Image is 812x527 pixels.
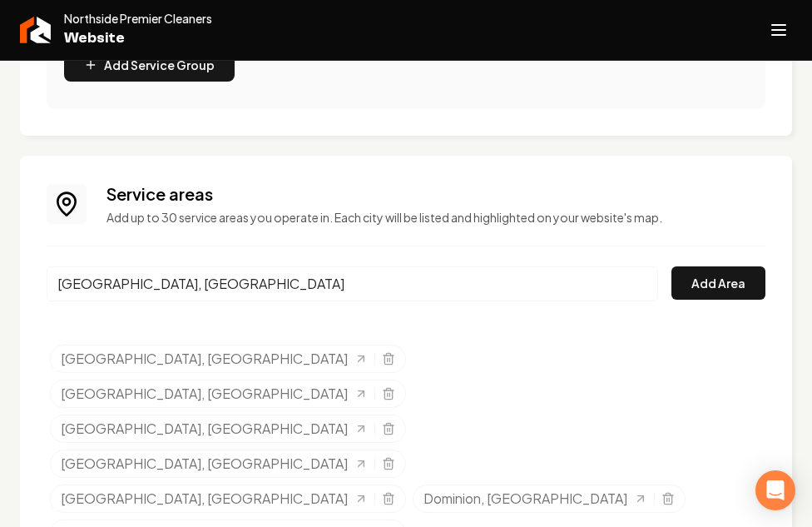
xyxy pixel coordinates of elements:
[61,489,348,509] span: [GEOGRAPHIC_DATA], [GEOGRAPHIC_DATA]
[20,17,51,43] img: Rebolt Logo
[106,209,765,226] p: Add up to 30 service areas you operate in. Each city will be listed and highlighted on your websi...
[64,27,212,50] span: Website
[106,182,765,206] h3: Service areas
[755,470,795,510] div: Open Intercom Messenger
[61,349,348,369] span: [GEOGRAPHIC_DATA], [GEOGRAPHIC_DATA]
[61,349,368,369] a: [GEOGRAPHIC_DATA], [GEOGRAPHIC_DATA]
[61,419,368,439] a: [GEOGRAPHIC_DATA], [GEOGRAPHIC_DATA]
[423,489,647,509] a: Dominion, [GEOGRAPHIC_DATA]
[671,266,765,300] button: Add Area
[47,266,658,301] input: Search for a city, county, or neighborhood...
[64,10,212,27] span: Northside Premier Cleaners
[61,489,368,509] a: [GEOGRAPHIC_DATA], [GEOGRAPHIC_DATA]
[423,489,627,509] span: Dominion, [GEOGRAPHIC_DATA]
[64,48,235,82] button: Add Service Group
[61,454,348,474] span: [GEOGRAPHIC_DATA], [GEOGRAPHIC_DATA]
[61,419,348,439] span: [GEOGRAPHIC_DATA], [GEOGRAPHIC_DATA]
[61,384,348,404] span: [GEOGRAPHIC_DATA], [GEOGRAPHIC_DATA]
[61,384,368,404] a: [GEOGRAPHIC_DATA], [GEOGRAPHIC_DATA]
[61,454,368,474] a: [GEOGRAPHIC_DATA], [GEOGRAPHIC_DATA]
[759,10,799,50] button: Open navigation menu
